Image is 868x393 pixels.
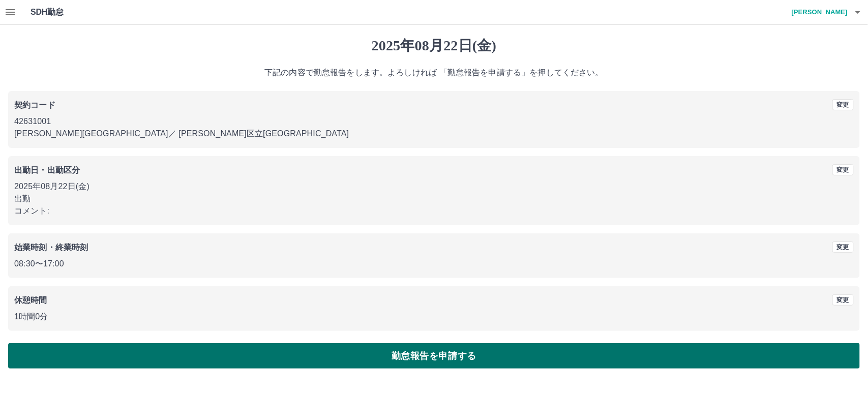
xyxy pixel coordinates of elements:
[832,294,854,306] button: 変更
[14,296,47,305] b: 休憩時間
[832,241,854,253] button: 変更
[14,193,854,205] p: 出勤
[832,164,854,175] button: 変更
[8,67,860,79] p: 下記の内容で勤怠報告をします。よろしければ 「勤怠報告を申請する」を押してください。
[14,258,854,270] p: 08:30 〜 17:00
[14,128,854,140] p: [PERSON_NAME][GEOGRAPHIC_DATA] ／ [PERSON_NAME]区立[GEOGRAPHIC_DATA]
[14,101,55,109] b: 契約コード
[832,99,854,110] button: 変更
[14,166,80,174] b: 出勤日・出勤区分
[14,311,854,323] p: 1時間0分
[8,37,860,54] h1: 2025年08月22日(金)
[14,243,88,252] b: 始業時刻・終業時刻
[8,343,860,369] button: 勤怠報告を申請する
[14,205,854,217] p: コメント:
[14,180,854,193] p: 2025年08月22日(金)
[14,115,854,128] p: 42631001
